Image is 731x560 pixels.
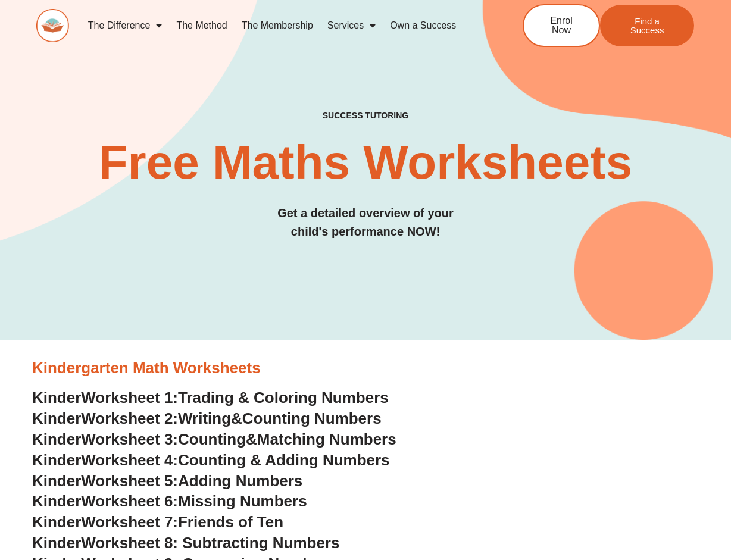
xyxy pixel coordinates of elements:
[178,430,246,448] span: Counting
[523,4,600,47] a: Enrol Now
[32,472,302,490] a: KinderWorksheet 5:Adding Numbers
[383,12,463,39] a: Own a Success
[242,409,382,427] span: Counting Numbers
[81,430,178,448] span: Worksheet 3:
[542,16,581,35] span: Enrol Now
[178,513,283,531] span: Friends of Ten
[32,472,81,490] span: Kinder
[81,12,485,39] nav: Menu
[178,409,231,427] span: Writing
[169,12,234,39] a: The Method
[32,430,396,448] a: KinderWorksheet 3:Counting&Matching Numbers
[178,451,390,469] span: Counting & Adding Numbers
[32,389,389,406] a: KinderWorksheet 1:Trading & Coloring Numbers
[32,358,699,378] h3: Kindergarten Math Worksheets
[320,12,383,39] a: Services
[178,389,389,406] span: Trading & Coloring Numbers
[36,139,694,186] h2: Free Maths Worksheets​
[32,451,390,469] a: KinderWorksheet 4:Counting & Adding Numbers
[178,472,302,490] span: Adding Numbers
[81,12,170,39] a: The Difference
[32,451,81,469] span: Kinder
[36,204,694,241] h3: Get a detailed overview of your child's performance NOW!
[81,409,178,427] span: Worksheet 2:
[36,111,694,121] h4: SUCCESS TUTORING​
[32,534,339,552] a: KinderWorksheet 8: Subtracting Numbers
[600,5,694,46] a: Find a Success
[235,12,320,39] a: The Membership
[81,534,339,552] span: Worksheet 8: Subtracting Numbers
[32,389,81,406] span: Kinder
[32,409,81,427] span: Kinder
[81,472,178,490] span: Worksheet 5:
[81,451,178,469] span: Worksheet 4:
[32,513,81,531] span: Kinder
[32,513,283,531] a: KinderWorksheet 7:Friends of Ten
[618,17,676,35] span: Find a Success
[81,389,178,406] span: Worksheet 1:
[32,492,307,510] a: KinderWorksheet 6:Missing Numbers
[178,492,307,510] span: Missing Numbers
[32,492,81,510] span: Kinder
[257,430,396,448] span: Matching Numbers
[32,430,81,448] span: Kinder
[81,513,178,531] span: Worksheet 7:
[32,534,81,552] span: Kinder
[32,409,382,427] a: KinderWorksheet 2:Writing&Counting Numbers
[81,492,178,510] span: Worksheet 6:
